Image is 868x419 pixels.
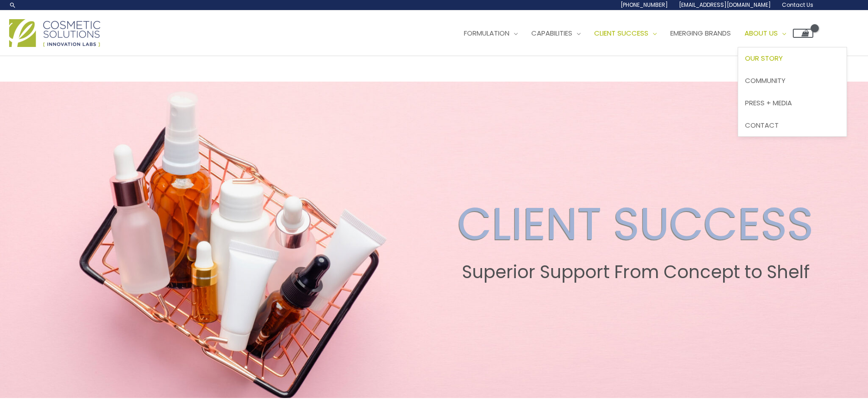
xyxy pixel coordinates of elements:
span: Formulation [464,28,509,38]
img: Cosmetic Solutions Logo [9,19,100,47]
a: Emerging Brands [663,20,738,47]
span: Our Story [745,53,783,63]
a: Client Success [587,20,663,47]
span: [PHONE_NUMBER] [621,1,668,9]
a: Search icon link [9,1,16,9]
a: Capabilities [524,20,587,47]
nav: Site Navigation [450,20,813,47]
a: Press + Media [738,92,847,114]
a: Formulation [457,20,524,47]
span: Press + Media [745,98,792,108]
a: Community [738,70,847,92]
span: About Us [745,28,778,38]
h2: CLIENT SUCCESS [457,197,814,251]
span: [EMAIL_ADDRESS][DOMAIN_NAME] [679,1,771,9]
a: View Shopping Cart, empty [793,29,813,38]
span: Client Success [594,28,648,38]
a: Our Story [738,47,847,70]
span: Capabilities [531,28,572,38]
span: Contact [745,120,779,130]
span: Contact Us [782,1,813,9]
a: Contact [738,114,847,136]
h2: Superior Support From Concept to Shelf [457,262,814,283]
span: Community [745,76,786,85]
a: About Us [738,20,793,47]
span: Emerging Brands [670,28,731,38]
